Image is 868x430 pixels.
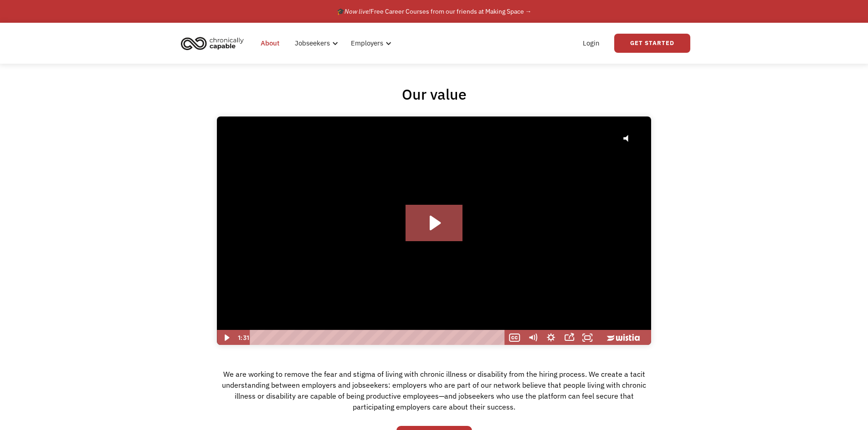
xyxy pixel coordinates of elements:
[178,33,251,53] a: home
[255,29,285,58] a: About
[344,7,370,15] em: Now live!
[542,330,560,345] button: Show settings menu
[217,366,651,421] div: We are working to remove the fear and stigma of living with chronic illness or disability from th...
[524,330,542,345] button: Mute
[217,330,235,345] button: Play Video
[616,126,642,152] button: Click for sound
[351,38,383,49] div: Employers
[402,85,467,103] h1: Our value
[257,330,501,345] div: Playbar
[596,330,651,345] a: Wistia Logo -- Learn More
[578,330,596,345] button: Fullscreen
[345,29,394,58] div: Employers
[614,34,690,53] a: Get Started
[577,29,605,58] a: Login
[406,205,462,241] button: Play Video: Hire with Chronically Capable
[560,330,578,345] button: Open sharing menu
[178,33,247,53] img: Chronically Capable logo
[295,38,330,49] div: Jobseekers
[289,29,341,58] div: Jobseekers
[505,330,524,345] button: Show captions menu
[337,6,532,17] div: 🎓 Free Career Courses from our friends at Making Space →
